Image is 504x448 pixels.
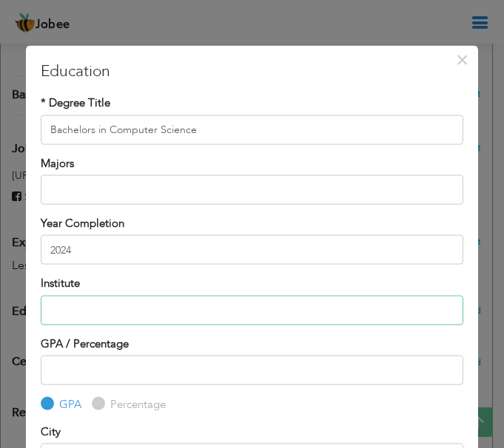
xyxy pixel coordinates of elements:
label: City [41,424,61,439]
label: Percentage [107,397,166,413]
label: Institute [41,276,80,291]
label: GPA / Percentage [41,336,129,351]
label: GPA [56,397,81,413]
span: × [456,47,468,73]
label: Majors [41,155,74,171]
button: Close [451,48,474,72]
label: Year Completion [41,216,124,231]
div: Add your educational degree. [12,296,481,326]
h3: Education [41,61,452,83]
label: * Degree Title [41,95,110,111]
